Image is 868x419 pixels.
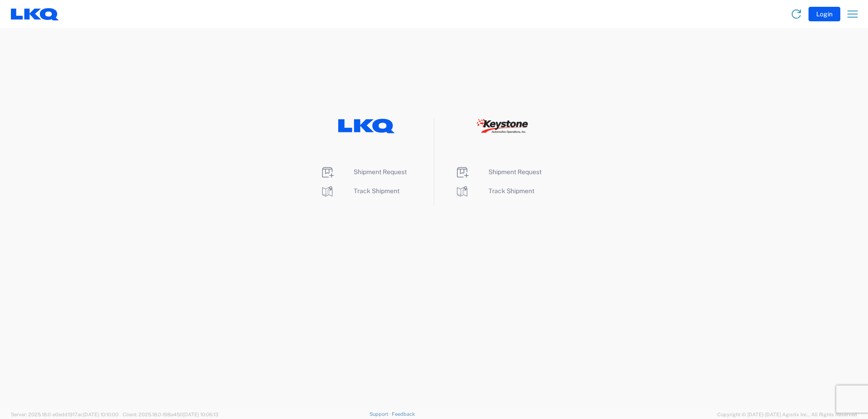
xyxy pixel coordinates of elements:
a: Track Shipment [320,187,399,195]
span: Shipment Request [488,168,542,175]
span: Copyright © [DATE]-[DATE] Agistix Inc., All Rights Reserved [717,410,857,419]
a: Feedback [392,411,415,417]
span: Client: 2025.18.0-198a450 [123,412,218,417]
span: [DATE] 10:10:00 [83,412,118,417]
span: Server: 2025.18.0-a0edd1917ac [11,412,118,417]
span: Shipment Request [354,168,407,175]
a: Shipment Request [320,168,407,175]
a: Support [370,411,392,417]
a: Track Shipment [455,187,534,195]
a: Shipment Request [455,168,542,175]
span: Track Shipment [488,187,534,195]
span: Track Shipment [354,187,399,195]
span: [DATE] 10:06:13 [183,412,218,417]
button: Login [809,7,840,21]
